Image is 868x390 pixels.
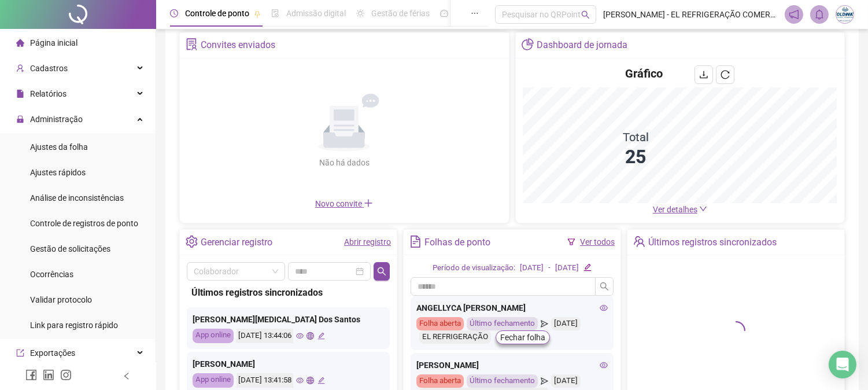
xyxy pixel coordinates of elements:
span: download [699,70,708,79]
div: EL REFRIGERAÇÃO [419,330,491,344]
button: Fechar folha [496,330,550,344]
span: instagram [60,369,72,381]
div: Folhas de ponto [424,233,490,252]
div: [DATE] [555,262,579,274]
span: plus [364,198,373,208]
div: Últimos registros sincronizados [648,233,777,252]
span: search [581,10,590,19]
span: file-text [409,236,422,248]
span: Ajustes rápidos [30,168,86,177]
span: global [306,377,314,384]
span: pie-chart [522,38,534,50]
span: eye [296,332,304,340]
span: Admissão digital [286,9,346,18]
a: Ver todos [580,237,615,246]
div: Último fechamento [467,317,538,330]
span: Relatórios [30,89,67,98]
span: edit [583,263,591,271]
div: Último fechamento [467,374,538,388]
div: [PERSON_NAME] [416,359,608,371]
span: Gestão de solicitações [30,244,110,253]
span: [PERSON_NAME] - EL REFRIGERAÇÃO COMERCIO ATACADISTA E VAREJISTA DE EQUIPAMENT LTDA EPP [603,8,778,21]
span: Validar protocolo [30,295,92,304]
span: Link para registro rápido [30,321,118,330]
span: search [600,282,609,291]
span: edit [317,332,325,340]
span: dashboard [440,9,448,17]
div: [DATE] [551,317,581,330]
span: left [123,372,131,380]
div: - [548,262,551,274]
span: home [16,39,24,47]
span: Análise de inconsistências [30,193,124,203]
span: solution [186,38,198,50]
span: eye [296,377,304,384]
span: send [541,317,548,330]
span: down [699,205,707,213]
div: Folha aberta [416,317,464,330]
span: edit [317,377,325,384]
div: Últimos registros sincronizados [191,285,385,300]
div: [DATE] 13:44:06 [237,329,293,343]
span: clock-circle [170,9,178,17]
span: export [16,349,24,357]
span: Controle de registros de ponto [30,219,138,228]
span: Página inicial [30,38,77,47]
div: Open Intercom Messenger [829,351,856,378]
span: Ver detalhes [653,205,697,214]
span: facebook [25,369,37,381]
span: file [16,90,24,98]
a: Abrir registro [344,237,391,246]
span: filter [567,238,575,246]
div: App online [193,373,234,388]
div: ANGELLYCA [PERSON_NAME] [416,301,608,314]
span: reload [721,70,730,79]
span: Exportações [30,348,75,358]
div: App online [193,329,234,343]
span: Administração [30,115,83,124]
span: Gestão de férias [371,9,430,18]
span: notification [789,9,799,20]
span: eye [600,304,608,312]
span: user-add [16,64,24,72]
div: [DATE] 13:41:58 [237,373,293,388]
span: pushpin [254,10,261,17]
div: [DATE] [551,374,581,388]
div: Período de visualização: [433,262,515,274]
div: Gerenciar registro [201,233,272,252]
span: lock [16,115,24,123]
span: eye [600,361,608,369]
div: Dashboard de jornada [537,35,627,55]
img: 29308 [836,6,854,23]
div: [PERSON_NAME] [193,358,384,370]
div: Convites enviados [201,35,275,55]
span: Ajustes da folha [30,142,88,152]
span: Controle de ponto [185,9,249,18]
span: search [377,267,386,276]
h4: Gráfico [625,65,663,82]
span: Novo convite [315,199,373,208]
span: file-done [271,9,279,17]
div: Folha aberta [416,374,464,388]
span: sun [356,9,364,17]
span: Fechar folha [500,331,545,344]
span: global [306,332,314,340]
div: Não há dados [291,156,397,169]
span: loading [727,321,745,340]
span: team [633,236,645,248]
div: [DATE] [520,262,544,274]
span: linkedin [43,369,54,381]
span: send [541,374,548,388]
span: Cadastros [30,64,68,73]
a: Ver detalhes down [653,205,707,214]
span: setting [186,236,198,248]
span: bell [814,9,825,20]
div: [PERSON_NAME][MEDICAL_DATA] Dos Santos [193,313,384,326]
span: ellipsis [471,9,479,17]
span: Ocorrências [30,270,73,279]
